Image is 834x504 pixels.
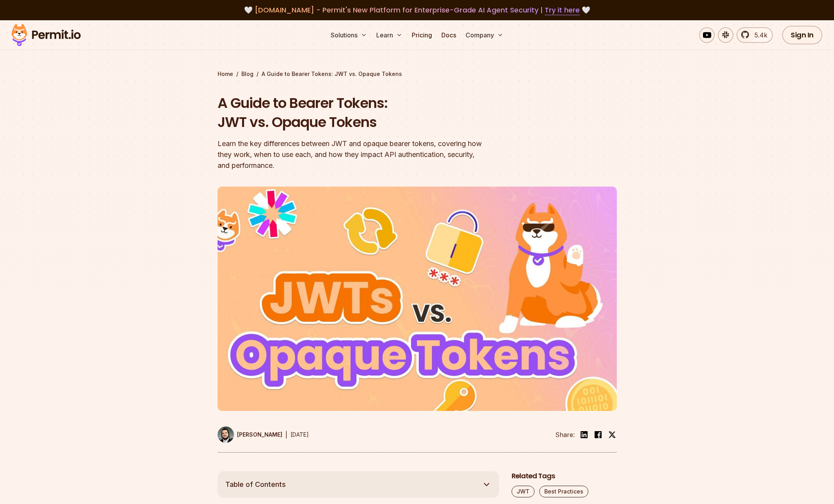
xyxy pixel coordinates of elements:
img: twitter [608,431,616,439]
button: Company [462,27,506,43]
a: Best Practices [539,486,588,497]
img: Gabriel L. Manor [218,426,234,443]
a: Try it here [545,5,580,15]
div: Learn the key differences between JWT and opaque bearer tokens, covering how they work, when to u... [218,138,517,171]
div: / / [218,70,617,78]
a: Sign In [782,26,822,44]
a: Docs [438,27,459,43]
button: Learn [373,27,405,43]
div: 🤍 🤍 [19,5,815,16]
button: Solutions [328,27,370,43]
img: A Guide to Bearer Tokens: JWT vs. Opaque Tokens [218,187,617,411]
h2: Related Tags [512,471,617,481]
a: 5.4k [737,27,773,43]
a: Pricing [409,27,435,43]
button: Table of Contents [218,471,499,498]
a: Blog [241,70,253,78]
span: Table of Contents [225,479,286,490]
a: Home [218,70,233,78]
span: [DOMAIN_NAME] - Permit's New Platform for Enterprise-Grade AI Agent Security | [255,5,580,15]
img: facebook [593,430,603,439]
a: JWT [512,486,535,497]
li: Share: [555,430,575,439]
a: [PERSON_NAME] [218,426,282,443]
div: | [285,430,287,439]
time: [DATE] [290,431,309,438]
span: 5.4k [750,30,767,40]
img: Permit logo [8,22,84,48]
p: [PERSON_NAME] [237,431,282,439]
img: linkedin [579,430,589,439]
h1: A Guide to Bearer Tokens: JWT vs. Opaque Tokens [218,93,517,132]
